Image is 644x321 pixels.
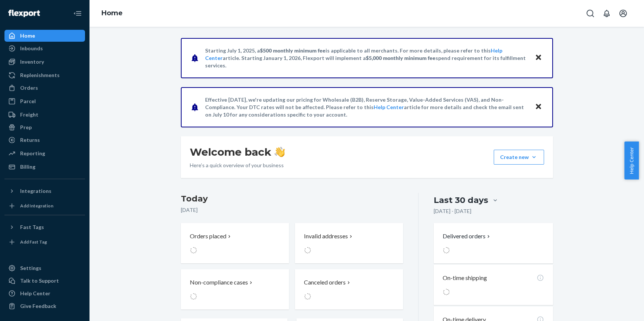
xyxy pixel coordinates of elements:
[8,10,40,17] img: Flexport logo
[20,45,43,52] div: Inbounds
[4,262,85,274] a: Settings
[101,9,123,17] a: Home
[434,207,471,215] p: [DATE] - [DATE]
[20,239,47,245] div: Add Fast Tag
[4,287,85,299] a: Help Center
[616,6,631,21] button: Open account menu
[295,223,403,263] button: Invalid addresses
[205,96,528,118] p: Effective [DATE], we're updating our pricing for Wholesale (B2B), Reserve Storage, Value-Added Se...
[4,200,85,212] a: Add Integration
[366,55,436,61] span: $5,000 monthly minimum fee
[4,56,85,68] a: Inventory
[20,71,60,79] div: Replenishments
[20,223,44,231] div: Fast Tags
[95,3,129,24] ol: breadcrumbs
[20,58,44,66] div: Inventory
[20,84,38,92] div: Orders
[4,134,85,146] a: Returns
[20,203,53,209] div: Add Integration
[374,104,404,110] a: Help Center
[274,147,285,157] img: hand-wave emoji
[205,47,528,69] p: Starting July 1, 2025, a is applicable to all merchants. For more details, please refer to this a...
[20,302,56,310] div: Give Feedback
[4,161,85,173] a: Billing
[20,32,35,39] div: Home
[181,269,289,309] button: Non-compliance cases
[20,264,41,272] div: Settings
[4,30,85,42] a: Home
[181,206,403,214] p: [DATE]
[4,95,85,107] a: Parcel
[20,150,45,157] div: Reporting
[20,277,59,285] div: Talk to Support
[534,53,543,63] button: Close
[20,290,50,297] div: Help Center
[4,185,85,197] button: Integrations
[4,275,85,287] a: Talk to Support
[20,111,38,118] div: Freight
[624,142,639,179] button: Help Center
[4,82,85,94] a: Orders
[534,102,543,112] button: Close
[599,6,614,21] button: Open notifications
[583,6,598,21] button: Open Search Box
[190,278,248,287] p: Non-compliance cases
[304,232,348,241] p: Invalid addresses
[181,223,289,263] button: Orders placed
[181,193,403,205] h3: Today
[20,163,35,171] div: Billing
[443,232,491,241] button: Delivered orders
[295,269,403,309] button: Canceled orders
[70,6,85,21] button: Close Navigation
[4,109,85,121] a: Freight
[20,124,32,131] div: Prep
[20,187,51,195] div: Integrations
[190,232,226,241] p: Orders placed
[4,300,85,312] button: Give Feedback
[4,69,85,81] a: Replenishments
[4,121,85,133] a: Prep
[190,162,285,169] p: Here’s a quick overview of your business
[20,136,40,144] div: Returns
[4,236,85,248] a: Add Fast Tag
[260,47,326,54] span: $500 monthly minimum fee
[494,150,544,165] button: Create new
[4,221,85,233] button: Fast Tags
[434,194,488,206] div: Last 30 days
[4,147,85,159] a: Reporting
[190,145,285,159] h1: Welcome back
[4,42,85,54] a: Inbounds
[443,274,487,282] p: On-time shipping
[20,98,36,105] div: Parcel
[304,278,346,287] p: Canceled orders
